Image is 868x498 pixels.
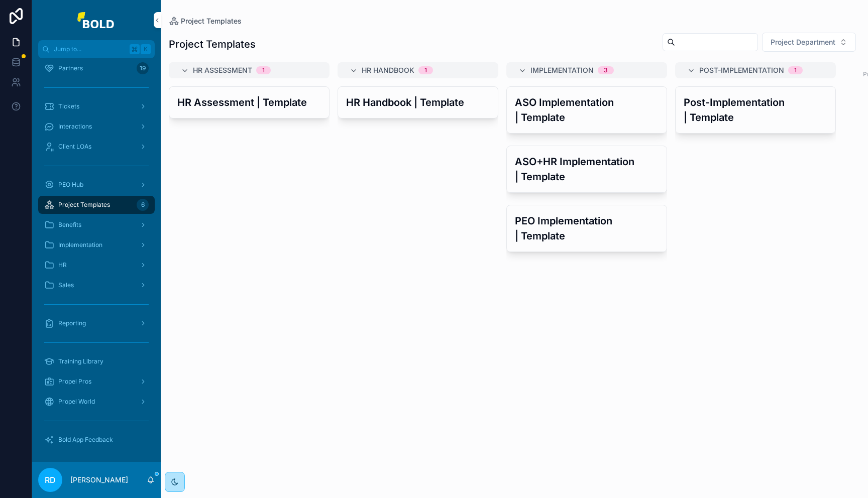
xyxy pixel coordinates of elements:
a: Project Templates6 [38,196,155,214]
a: Interactions [38,117,155,136]
span: Reporting [58,319,86,327]
a: HR [38,256,155,274]
span: Jump to... [54,45,126,53]
h3: HR Assessment | Template [177,95,321,110]
a: Bold App Feedback [38,431,155,449]
div: 1 [794,66,797,74]
span: Bold App Feedback [58,436,113,444]
span: Sales [58,281,74,289]
a: HR Handbook | Template [338,86,498,118]
h3: HR Handbook | Template [346,95,490,110]
a: Tickets [38,97,155,115]
span: Implementation [58,241,102,249]
h1: Project Templates [169,37,256,51]
span: Project Templates [181,16,242,26]
span: Interactions [58,122,92,131]
span: Tickets [58,102,79,110]
span: HR [58,261,67,269]
span: PEO Hub [58,181,83,189]
span: Implementation [530,65,594,75]
button: Select Button [762,33,856,52]
span: RD [45,474,56,486]
span: Client LOAs [58,143,91,151]
span: Post-Implementation [699,65,784,75]
a: Implementation [38,236,155,254]
a: PEO Implementation | Template [506,205,667,252]
h3: Post-Implementation | Template [684,95,827,125]
a: Reporting [38,314,155,332]
span: Training Library [58,357,103,365]
div: 1 [262,66,265,74]
span: HR Assessment [193,65,252,75]
img: App logo [77,12,116,28]
h3: PEO Implementation | Template [515,213,659,243]
a: Project Templates [169,16,242,26]
button: Jump to...K [38,40,155,58]
span: Propel World [58,398,95,406]
span: Benefits [58,221,81,229]
span: Project Department [771,37,835,47]
a: Propel Pros [38,372,155,391]
span: Project Templates [58,201,110,209]
div: 1 [424,66,427,74]
span: Partners [58,64,83,72]
span: Propel Pros [58,378,91,386]
div: scrollable content [32,58,161,462]
a: Training Library [38,352,155,370]
p: [PERSON_NAME] [70,475,128,485]
div: 6 [137,199,149,211]
div: 3 [604,66,608,74]
h3: ASO+HR Implementation | Template [515,154,659,184]
span: K [142,45,150,53]
span: HR Handbook [362,65,414,75]
div: 19 [137,62,149,74]
h3: ASO Implementation | Template [515,95,659,125]
a: Partners19 [38,59,155,77]
a: ASO+HR Implementation | Template [506,146,667,193]
a: Benefits [38,216,155,234]
a: HR Assessment | Template [169,86,330,118]
a: PEO Hub [38,176,155,194]
a: Client LOAs [38,138,155,156]
a: ASO Implementation | Template [506,86,667,134]
a: Post-Implementation | Template [675,86,836,134]
a: Propel World [38,393,155,411]
a: Sales [38,276,155,294]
